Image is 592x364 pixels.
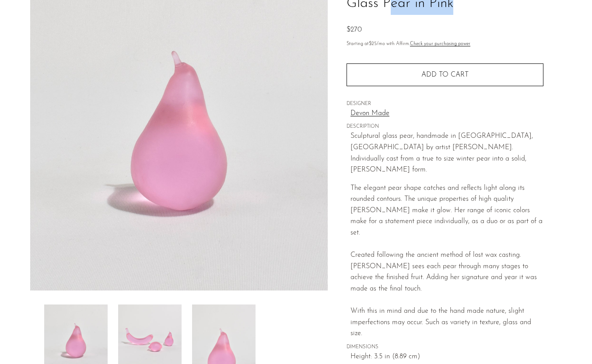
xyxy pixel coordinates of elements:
span: DESIGNER [347,100,543,108]
div: The elegant pear shape catches and reflects light along its rounded contours. The unique properti... [350,183,543,239]
span: Add to cart [421,71,469,78]
p: Sculptural glass pear, handmade in [GEOGRAPHIC_DATA], [GEOGRAPHIC_DATA] by artist [PERSON_NAME]. ... [350,131,543,175]
a: Devon Made [350,108,543,119]
span: Height: 3.5 in (8.89 cm) [350,351,543,363]
p: Starting at /mo with Affirm. [347,40,543,48]
div: Created following the ancient method of lost wax casting. [PERSON_NAME] sees each pear through ma... [350,239,543,295]
a: Check your purchasing power - Learn more about Affirm Financing (opens in modal) [410,42,470,46]
div: With this in mind and due to the hand made nature, slight imperfections may occur. Such as variet... [350,295,543,339]
span: DIMENSIONS [347,343,543,351]
button: Add to cart [347,63,543,86]
span: $270 [347,26,362,33]
span: DESCRIPTION [347,123,543,131]
span: $25 [369,42,377,46]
